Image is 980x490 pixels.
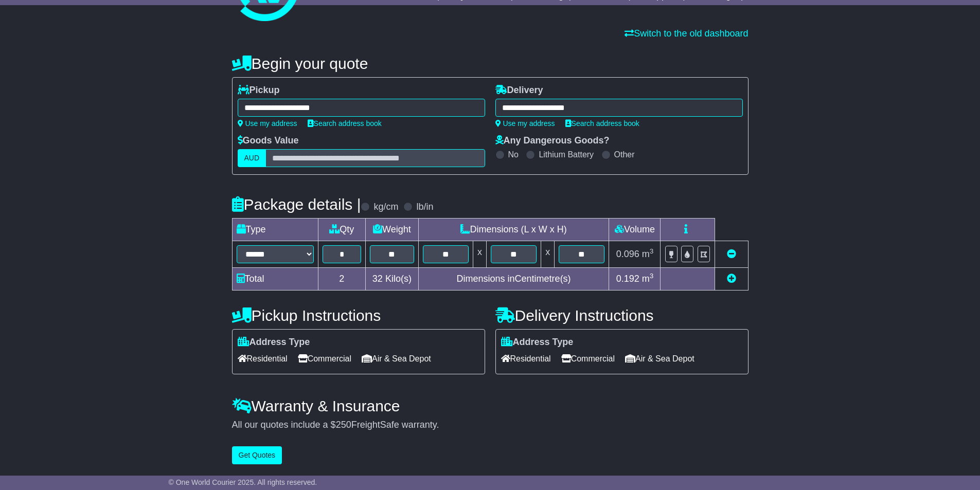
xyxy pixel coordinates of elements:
[642,274,654,284] span: m
[561,351,615,367] span: Commercial
[238,149,266,167] label: AUD
[238,85,280,96] label: Pickup
[366,268,419,291] td: Kilo(s)
[232,420,749,431] div: All our quotes include a $ FreightSafe warranty.
[501,337,574,348] label: Address Type
[495,135,610,147] label: Any Dangerous Goods?
[625,28,748,39] a: Switch to the old dashboard
[238,119,297,128] a: Use my address
[336,420,351,430] span: 250
[232,55,749,72] h4: Begin your quote
[373,202,398,213] label: kg/cm
[473,241,486,268] td: x
[642,249,654,259] span: m
[541,241,555,268] td: x
[298,351,351,367] span: Commercial
[308,119,382,128] a: Search address book
[318,268,366,291] td: 2
[727,274,736,284] a: Add new item
[495,119,555,128] a: Use my address
[565,119,639,128] a: Search address book
[362,351,431,367] span: Air & Sea Depot
[169,478,317,486] span: © One World Courier 2025. All rights reserved.
[366,219,419,241] td: Weight
[232,196,361,213] h4: Package details |
[372,274,383,284] span: 32
[539,150,594,159] label: Lithium Battery
[625,351,694,367] span: Air & Sea Depot
[232,268,318,291] td: Total
[232,219,318,241] td: Type
[614,150,635,159] label: Other
[418,219,609,241] td: Dimensions (L x W x H)
[495,85,543,96] label: Delivery
[418,268,609,291] td: Dimensions in Centimetre(s)
[616,249,639,259] span: 0.096
[232,397,749,414] h4: Warranty & Insurance
[727,249,736,259] a: Remove this item
[508,150,519,159] label: No
[238,135,299,147] label: Goods Value
[650,272,654,280] sup: 3
[501,351,551,367] span: Residential
[232,446,282,464] button: Get Quotes
[238,337,310,348] label: Address Type
[650,247,654,255] sup: 3
[318,219,366,241] td: Qty
[232,307,485,324] h4: Pickup Instructions
[616,274,639,284] span: 0.192
[495,307,749,324] h4: Delivery Instructions
[609,219,661,241] td: Volume
[238,351,288,367] span: Residential
[416,202,433,213] label: lb/in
